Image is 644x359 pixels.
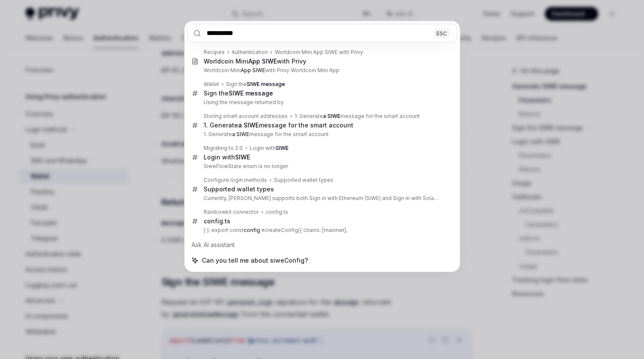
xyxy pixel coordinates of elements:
b: SIWE [235,153,250,161]
div: config.ts [204,217,230,225]
p: Using the message returned by [204,99,439,106]
div: Configure login methods [204,177,267,184]
p: Currently, [PERSON_NAME] supports both Sign in with Ethereum (SIWE) and Sign in with Solana (SIWS... [204,195,439,202]
p: } ); export const createConfig({ chains: [mainnet], [204,227,439,234]
b: a SIWE [238,121,259,129]
b: App SIWE [241,67,265,73]
div: Supported wallet types [274,177,333,184]
b: SIWE [276,145,289,151]
div: Supported wallet types [204,185,274,193]
div: 1. Generate message for the smart account [295,113,420,120]
b: a SIWE [232,131,249,137]
div: Storing smart account addresses [204,113,288,120]
div: config.ts [266,209,288,216]
p: 1. Generate message for the smart account [204,131,439,138]
div: Login with [204,153,250,161]
div: Migrating to 2.0 [204,145,243,152]
div: Ask AI assistant [187,237,457,253]
div: Recipes [204,49,225,56]
div: Worldcoin Mini with Privy [204,57,306,65]
b: a SIWE [323,113,340,119]
div: Wallet [204,81,219,88]
div: 1. Generate message for the smart account [204,121,353,129]
div: Sign the [204,89,273,97]
p: SiweFlowState enum is no longer [204,163,439,170]
div: Rainbowkit connector [204,209,259,216]
span: Can you tell me about siweConfig? [202,256,308,265]
b: SIWE message [247,81,285,87]
div: ESC [434,29,449,38]
b: App SIWE [248,57,277,65]
b: SIWE message [229,89,273,97]
div: Login with [250,145,289,152]
div: Worldcoin Mini App SIWE with Privy [275,49,363,56]
div: Sign the [226,81,285,88]
p: Worldcoin Mini with Privy Worldcoin Mini App [204,67,439,74]
div: Authentication [232,49,268,56]
b: config = [244,227,264,233]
